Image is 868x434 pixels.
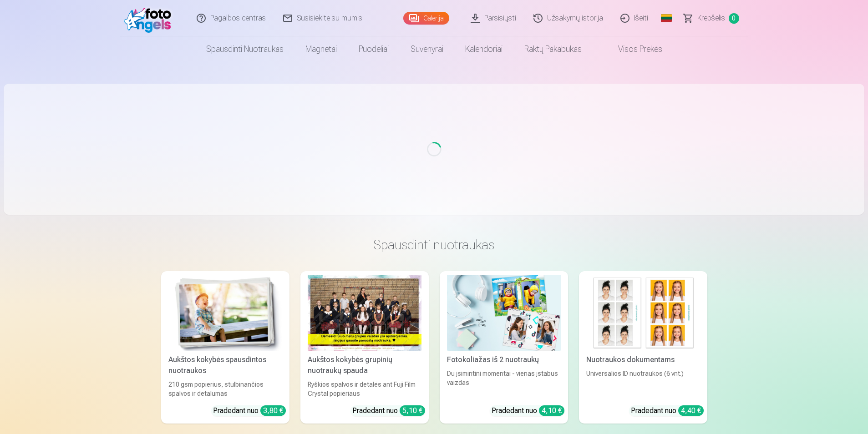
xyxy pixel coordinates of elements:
div: Aukštos kokybės spausdintos nuotraukos [165,354,286,376]
a: Visos prekės [593,36,673,62]
div: Du įsimintini momentai - vienas įstabus vaizdas [443,369,564,398]
a: Suvenyrai [400,36,454,62]
div: 4,40 € [678,405,704,416]
a: Galerija [403,12,449,25]
span: 0 [729,13,739,24]
a: Kalendoriai [454,36,513,62]
a: Fotokoliažas iš 2 nuotraukųFotokoliažas iš 2 nuotraukųDu įsimintini momentai - vienas įstabus vai... [440,271,568,424]
div: Fotokoliažas iš 2 nuotraukų [443,354,564,365]
div: 3,80 € [260,405,286,416]
a: Magnetai [294,36,348,62]
a: Spausdinti nuotraukas [195,36,294,62]
div: Universalios ID nuotraukos (6 vnt.) [583,369,704,398]
div: 210 gsm popierius, stulbinančios spalvos ir detalumas [165,380,286,398]
a: Raktų pakabukas [513,36,593,62]
a: Aukštos kokybės spausdintos nuotraukos Aukštos kokybės spausdintos nuotraukos210 gsm popierius, s... [161,271,289,424]
a: Puodeliai [348,36,400,62]
a: Aukštos kokybės grupinių nuotraukų spaudaRyškios spalvos ir detalės ant Fuji Film Crystal popieri... [300,271,429,424]
h3: Spausdinti nuotraukas [168,237,700,253]
div: Aukštos kokybės grupinių nuotraukų spauda [304,354,425,376]
img: Aukštos kokybės spausdintos nuotraukos [168,275,282,351]
img: Nuotraukos dokumentams [586,275,700,351]
div: Nuotraukos dokumentams [583,354,704,365]
div: Pradedant nuo [352,405,425,416]
div: 4,10 € [539,405,564,416]
div: Pradedant nuo [631,405,704,416]
div: Pradedant nuo [492,405,564,416]
img: Fotokoliažas iš 2 nuotraukų [447,275,561,351]
a: Nuotraukos dokumentamsNuotraukos dokumentamsUniversalios ID nuotraukos (6 vnt.)Pradedant nuo 4,40 € [579,271,707,424]
div: 5,10 € [400,405,425,416]
div: Ryškios spalvos ir detalės ant Fuji Film Crystal popieriaus [304,380,425,398]
img: /fa2 [124,4,176,33]
span: Krepšelis [697,13,725,24]
div: Pradedant nuo [213,405,286,416]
